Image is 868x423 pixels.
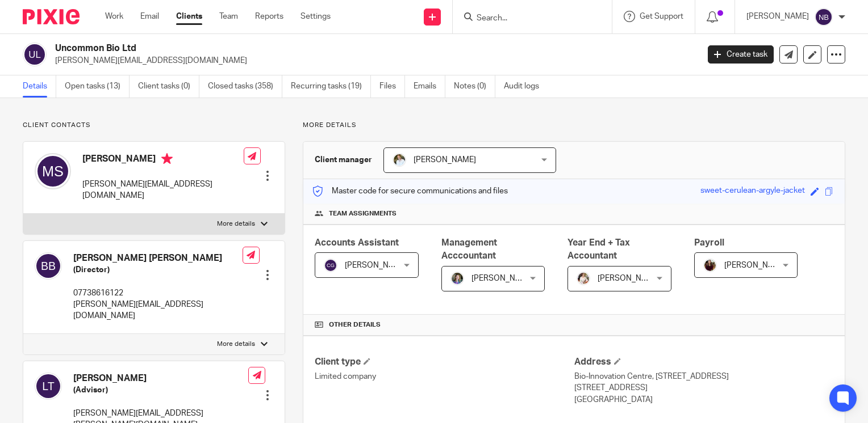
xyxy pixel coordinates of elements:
[598,274,660,282] span: [PERSON_NAME]
[746,11,809,22] p: [PERSON_NAME]
[694,238,724,247] span: Payroll
[82,153,244,167] h4: [PERSON_NAME]
[73,287,243,299] p: 07738616122
[471,274,534,282] span: [PERSON_NAME]
[140,11,159,22] a: Email
[65,75,130,98] a: Open tasks (13)
[441,238,497,260] span: Management Acccountant
[315,356,574,368] h4: Client type
[73,264,243,276] h5: (Director)
[73,373,248,384] h4: [PERSON_NAME]
[105,11,123,22] a: Work
[35,373,62,400] img: svg%3E
[329,209,397,218] span: Team assignments
[640,12,683,20] span: Get Support
[291,75,371,98] a: Recurring tasks (19)
[345,261,407,269] span: [PERSON_NAME]
[315,371,574,382] p: Limited company
[324,259,337,272] img: svg%3E
[475,14,578,24] input: Search
[574,371,833,382] p: Bio-Innovation Centre, [STREET_ADDRESS]
[574,356,833,368] h4: Address
[23,121,285,130] p: Client contacts
[55,43,564,54] h2: Uncommon Bio Ltd
[217,340,255,349] p: More details
[450,272,464,285] img: 1530183611242%20(1).jpg
[504,75,548,98] a: Audit logs
[577,272,590,285] img: Kayleigh%20Henson.jpeg
[82,179,244,202] p: [PERSON_NAME][EMAIL_ADDRESS][DOMAIN_NAME]
[315,238,399,247] span: Accounts Assistant
[567,238,630,260] span: Year End + Tax Accountant
[23,9,80,24] img: Pixie
[414,75,445,98] a: Emails
[73,384,248,396] h5: (Advisor)
[35,153,71,189] img: svg%3E
[301,11,331,22] a: Settings
[315,154,372,166] h3: Client manager
[414,156,476,164] span: [PERSON_NAME]
[23,43,47,66] img: svg%3E
[724,261,787,269] span: [PERSON_NAME]
[329,320,381,329] span: Other details
[379,75,405,98] a: Files
[208,75,282,98] a: Closed tasks (358)
[574,394,833,405] p: [GEOGRAPHIC_DATA]
[73,252,243,264] h4: [PERSON_NAME] [PERSON_NAME]
[454,75,495,98] a: Notes (0)
[255,11,283,22] a: Reports
[815,8,833,26] img: svg%3E
[303,121,845,130] p: More details
[217,219,255,229] p: More details
[312,185,508,197] p: Master code for secure communications and files
[161,153,173,164] i: Primary
[73,299,243,322] p: [PERSON_NAME][EMAIL_ADDRESS][DOMAIN_NAME]
[219,11,238,22] a: Team
[55,55,691,66] p: [PERSON_NAME][EMAIL_ADDRESS][DOMAIN_NAME]
[35,252,62,280] img: svg%3E
[138,75,199,98] a: Client tasks (0)
[393,153,406,167] img: sarah-royle.jpg
[700,185,805,198] div: sweet-cerulean-argyle-jacket
[23,75,56,98] a: Details
[574,382,833,394] p: [STREET_ADDRESS]
[708,45,774,64] a: Create task
[703,259,717,272] img: MaxAcc_Sep21_ElliDeanPhoto_030.jpg
[176,11,202,22] a: Clients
